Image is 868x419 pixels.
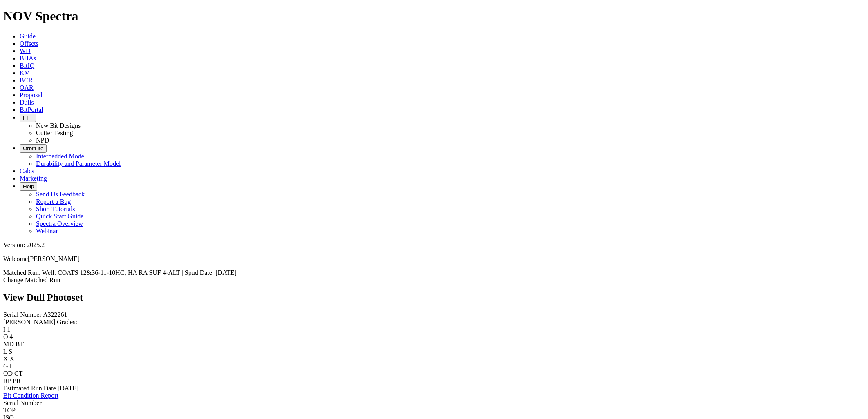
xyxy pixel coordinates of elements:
[10,333,13,340] span: 4
[20,91,43,98] a: Proposal
[16,341,24,348] span: BT
[58,385,79,392] span: [DATE]
[13,377,21,384] span: PR
[36,191,85,198] a: Send Us Feedback
[3,377,11,384] label: RP
[3,9,865,24] h1: NOV Spectra
[3,255,865,263] p: Welcome
[20,33,36,40] a: Guide
[20,114,36,122] button: FTT
[3,363,8,370] label: G
[3,292,865,303] h2: View Dull Photoset
[3,392,58,399] a: Bit Condition Report
[28,255,80,262] span: [PERSON_NAME]
[36,153,86,160] a: Interbedded Model
[3,326,5,333] label: I
[20,182,37,191] button: Help
[23,183,34,189] span: Help
[3,407,16,414] span: TOP
[10,355,15,362] span: X
[20,40,38,47] a: Offsets
[36,205,75,212] a: Short Tutorials
[3,276,60,283] a: Change Matched Run
[23,145,43,152] span: OrbitLite
[36,213,83,220] a: Quick Start Guide
[7,326,10,333] span: 1
[3,319,865,326] div: [PERSON_NAME] Grades:
[9,348,12,355] span: S
[20,144,47,153] button: OrbitLite
[20,175,47,182] a: Marketing
[20,167,34,174] a: Calcs
[10,363,12,370] span: I
[36,122,81,129] a: New Bit Designs
[20,106,43,113] a: BitPortal
[20,77,33,84] a: BCR
[3,355,8,362] label: X
[20,62,34,69] a: BitIQ
[3,370,13,377] label: OD
[3,385,56,392] label: Estimated Run Date
[20,84,34,91] a: OAR
[3,333,8,340] label: O
[3,269,40,276] span: Matched Run:
[20,55,36,62] a: BHAs
[3,348,7,355] label: L
[36,160,121,167] a: Durability and Parameter Model
[23,115,33,121] span: FTT
[3,399,42,406] span: Serial Number
[36,220,83,227] a: Spectra Overview
[20,47,31,54] a: WD
[3,241,865,249] div: Version: 2025.2
[42,269,237,276] span: Well: COATS 12&36-11-10HC; HA RA SUF 4-ALT | Spud Date: [DATE]
[3,341,14,348] label: MD
[14,370,22,377] span: CT
[36,129,73,136] a: Cutter Testing
[20,69,30,76] a: KM
[36,227,58,234] a: Webinar
[3,311,42,318] label: Serial Number
[36,137,49,144] a: NPD
[36,198,71,205] a: Report a Bug
[43,311,67,318] span: A322261
[20,99,34,106] a: Dulls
